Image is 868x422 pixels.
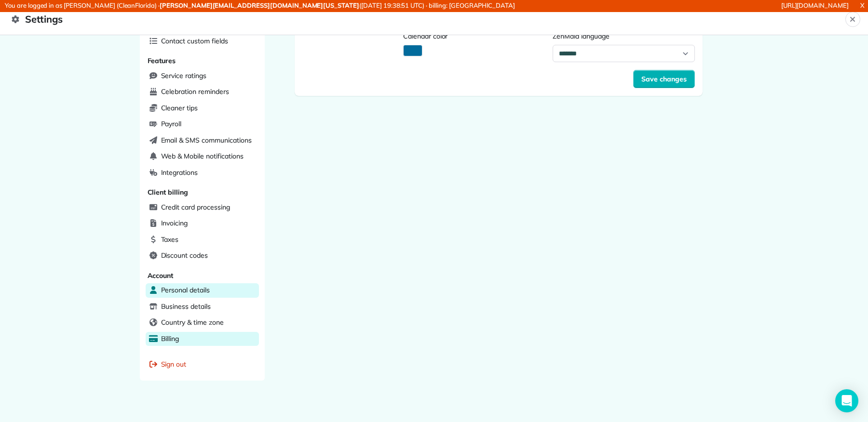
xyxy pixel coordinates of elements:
span: Web & Mobile notifications [161,151,244,161]
span: Client billing [148,188,188,197]
button: Activate Color Picker [403,45,422,56]
span: Celebration reminders [161,87,229,96]
span: Settings [12,12,845,27]
span: Sign out [161,359,187,369]
span: Credit card processing [161,202,230,212]
a: Taxes [146,233,259,247]
span: Contact custom fields [161,36,228,46]
span: Country & time zone [161,317,224,327]
span: Save changes [641,74,687,84]
label: Calendar color [403,31,545,41]
span: Taxes [161,235,179,244]
span: Email & SMS communications [161,135,252,145]
a: Payroll [146,117,259,132]
span: Service ratings [161,71,206,80]
span: Integrations [161,168,198,177]
a: Web & Mobile notifications [146,149,259,164]
span: Features [148,56,176,65]
label: ZenMaid language [553,31,694,41]
a: Billing [146,332,259,346]
a: Discount codes [146,249,259,263]
span: Invoicing [161,218,188,228]
button: Close [845,12,860,27]
a: Cleaner tips [146,101,259,116]
span: Account [148,271,174,280]
a: Celebration reminders [146,85,259,99]
span: Personal details [161,285,210,295]
span: Payroll [161,119,182,129]
a: Sign out [146,357,259,372]
a: Email & SMS communications [146,133,259,148]
a: Credit card processing [146,200,259,215]
strong: [PERSON_NAME][EMAIL_ADDRESS][DOMAIN_NAME][US_STATE] [160,1,359,9]
span: Cleaner tips [161,103,198,113]
span: Discount codes [161,251,208,260]
a: Personal details [146,283,259,298]
div: Open Intercom Messenger [835,389,858,412]
a: Invoicing [146,216,259,231]
a: Business details [146,300,259,314]
a: Contact custom fields [146,34,259,49]
a: [URL][DOMAIN_NAME] [781,1,849,9]
a: Country & time zone [146,316,259,330]
button: Save changes [633,70,695,88]
span: Billing [161,334,179,343]
a: Integrations [146,166,259,180]
span: Business details [161,302,211,311]
a: Service ratings [146,69,259,83]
